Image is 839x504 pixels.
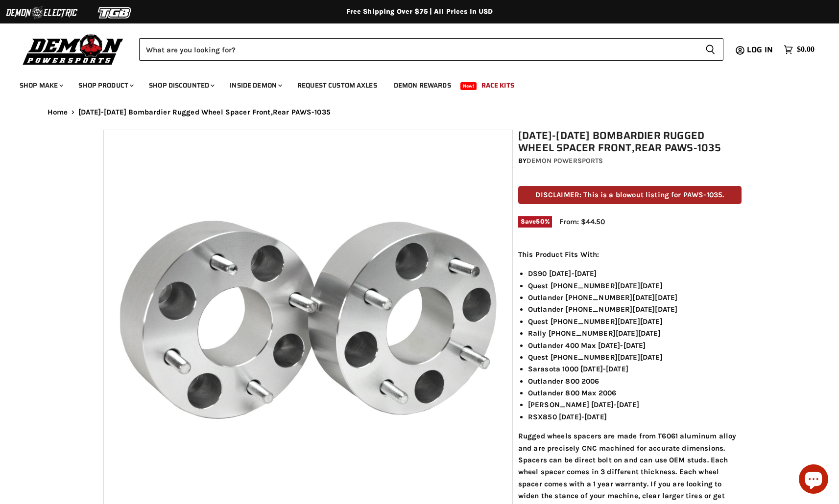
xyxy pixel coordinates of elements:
a: Inside Demon [222,75,288,95]
a: Request Custom Axles [290,75,384,95]
span: $0.00 [797,45,815,54]
li: Quest [PHONE_NUMBER][DATE][DATE] [528,316,742,327]
input: Search [139,38,697,61]
ul: Main menu [12,71,812,95]
li: Sarasota 1000 [DATE]-[DATE] [528,363,742,375]
a: Demon Powersports [527,157,603,165]
inbox-online-store-chat: Shopify online store chat [796,464,831,496]
div: Free Shipping Over $75 | All Prices In USD [28,7,812,16]
span: 50 [536,218,544,225]
li: [PERSON_NAME] [DATE]-[DATE] [528,399,742,411]
button: Search [697,38,723,61]
img: Demon Powersports [20,32,127,67]
a: Shop Product [71,75,140,95]
li: Outlander [PHONE_NUMBER][DATE][DATE] [528,292,742,303]
a: Home [48,108,68,116]
span: New! [460,82,477,90]
span: From: $44.50 [559,217,605,226]
a: Shop Discounted [142,75,220,95]
span: [DATE]-[DATE] Bombardier Rugged Wheel Spacer Front,Rear PAWS-1035 [78,108,331,116]
li: Rally [PHONE_NUMBER][DATE][DATE] [528,327,742,339]
a: Log in [743,46,779,54]
a: $0.00 [779,43,819,57]
a: Demon Rewards [386,75,458,95]
p: This Product Fits With: [518,249,742,260]
p: DISCLAIMER: This is a blowout listing for PAWS-1035. [518,186,742,204]
li: Outlander [PHONE_NUMBER][DATE][DATE] [528,303,742,315]
li: RSX850 [DATE]-[DATE] [528,411,742,423]
li: Quest [PHONE_NUMBER][DATE][DATE] [528,351,742,363]
li: Outlander 800 2006 [528,375,742,387]
li: Quest [PHONE_NUMBER][DATE][DATE] [528,280,742,292]
a: Shop Make [12,75,69,95]
span: Save % [518,216,552,227]
img: Demon Electric Logo 2 [5,3,78,22]
span: Log in [747,44,773,56]
li: Outlander 400 Max [DATE]-[DATE] [528,340,742,351]
img: TGB Logo 2 [78,3,152,22]
li: DS90 [DATE]-[DATE] [528,268,742,279]
form: Product [139,38,723,61]
h1: [DATE]-[DATE] Bombardier Rugged Wheel Spacer Front,Rear PAWS-1035 [518,130,742,154]
a: Race Kits [474,75,522,95]
nav: Breadcrumbs [28,108,812,116]
div: by [518,156,742,166]
li: Outlander 800 Max 2006 [528,387,742,399]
